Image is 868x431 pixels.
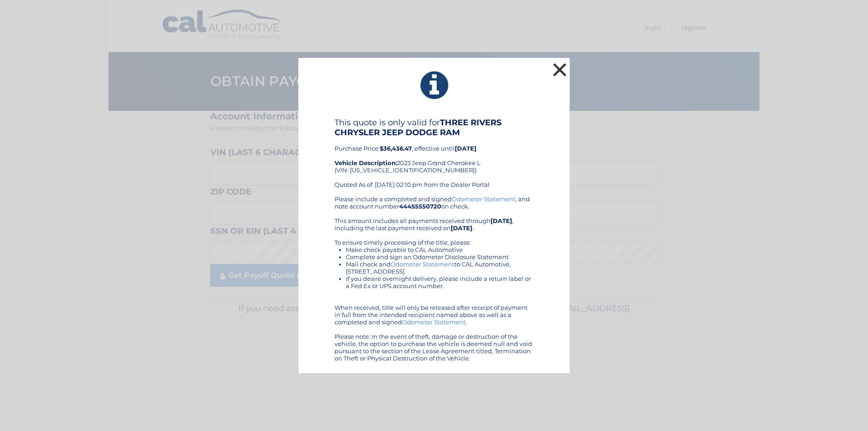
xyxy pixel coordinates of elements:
[346,246,533,253] li: Make check payable to CAL Automotive
[399,203,441,210] b: 44455550720
[346,253,533,260] li: Complete and sign an Odometer Disclosure Statement
[551,61,569,79] button: ×
[452,195,515,203] a: Odometer Statement
[346,275,533,289] li: If you desire overnight delivery, please include a return label or a Fed Ex or UPS account number.
[402,318,466,326] a: Odometer Statement
[346,260,533,275] li: Mail check and to CAL Automotive, [STREET_ADDRESS]
[335,118,533,137] h4: This quote is only valid for
[335,195,533,362] div: Please include a completed and signed , and note account number on check. This amount includes al...
[391,260,454,268] a: Odometer Statement
[335,118,501,137] b: THREE RIVERS CHRYSLER JEEP DODGE RAM
[380,145,412,152] b: $36,436.47
[335,118,533,195] div: Purchase Price: , effective until 2023 Jeep Grand Cherokee L (VIN: [US_VEHICLE_IDENTIFICATION_NUM...
[451,224,472,232] b: [DATE]
[455,145,476,152] b: [DATE]
[491,217,512,224] b: [DATE]
[335,159,397,166] strong: Vehicle Description:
